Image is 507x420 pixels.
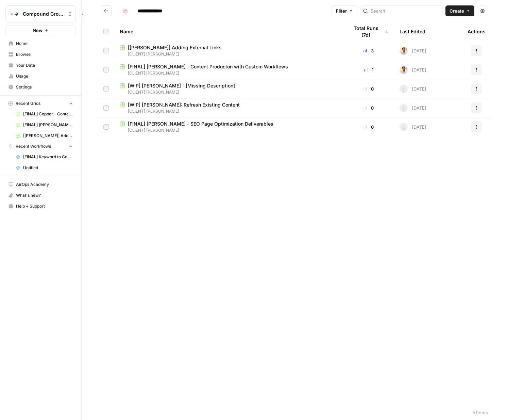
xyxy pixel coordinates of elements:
[23,165,73,171] span: Untitled
[128,63,288,70] span: [FINAL] [PERSON_NAME] - Content Producton with Custom Workflows
[120,63,338,76] a: [FINAL] [PERSON_NAME] - Content Producton with Custom Workflows[CLIENT] [PERSON_NAME]
[5,190,76,201] button: What's new?
[16,181,73,188] span: AirOps Academy
[5,5,76,22] button: Workspace: Compound Growth
[120,44,338,57] a: [[PERSON_NAME]] Adding External Links[CLIENT] [PERSON_NAME]
[23,111,73,117] span: [FINAL] Copper - Content Producton with Custom Workflows
[33,27,43,34] span: New
[120,70,338,76] span: [CLIENT] [PERSON_NAME]
[332,5,357,16] button: Filter
[403,104,404,111] span: I
[468,22,486,41] div: Actions
[349,85,389,92] div: 0
[120,51,338,57] span: [CLIENT] [PERSON_NAME]
[400,104,426,112] div: [DATE]
[16,73,73,79] span: Usage
[349,124,389,130] div: 0
[5,82,76,93] a: Settings
[472,409,488,416] div: 5 Items
[450,7,464,14] span: Create
[5,49,76,60] a: Browse
[5,25,76,35] button: New
[5,71,76,82] a: Usage
[6,190,75,200] div: What's new?
[16,203,73,209] span: Help + Support
[128,120,273,127] span: [FINAL] [PERSON_NAME] - SEO Page Optimization Deliverables
[16,41,73,47] span: Home
[23,133,73,139] span: [[PERSON_NAME]] Adding External Links
[13,109,76,119] a: [FINAL] Copper - Content Producton with Custom Workflows
[400,47,408,55] img: lbvmmv95rfn6fxquksmlpnk8be0v
[5,60,76,71] a: Your Data
[400,123,426,131] div: [DATE]
[400,85,426,93] div: [DATE]
[5,98,76,109] button: Recent Grids
[371,7,440,14] input: Search
[128,101,240,108] span: [WIP] [PERSON_NAME]: Refresh Existing Content
[5,179,76,190] a: AirOps Academy
[8,8,20,20] img: Compound Growth Logo
[128,82,235,89] span: [WIP] [PERSON_NAME] - [Missing Description]
[5,38,76,49] a: Home
[23,122,73,128] span: [FINAL] [PERSON_NAME] - Content Producton with Custom Workflows
[120,82,338,95] a: [WIP] [PERSON_NAME] - [Missing Description][CLIENT] [PERSON_NAME]
[400,66,426,74] div: [DATE]
[13,162,76,173] a: Untitled
[349,66,389,73] div: 1
[400,22,425,41] div: Last Edited
[336,7,347,14] span: Filter
[120,120,338,133] a: [FINAL] [PERSON_NAME] - SEO Page Optimization Deliverables[CLIENT] [PERSON_NAME]
[400,47,426,55] div: [DATE]
[349,47,389,54] div: 3
[16,143,51,149] span: Recent Workflows
[16,84,73,90] span: Settings
[120,89,338,95] span: [CLIENT] [PERSON_NAME]
[445,5,474,16] button: Create
[5,141,76,151] button: Recent Workflows
[13,130,76,141] a: [[PERSON_NAME]] Adding External Links
[120,108,338,114] span: [CLIENT] [PERSON_NAME]
[120,101,338,114] a: [WIP] [PERSON_NAME]: Refresh Existing Content[CLIENT] [PERSON_NAME]
[101,5,112,16] button: Go back
[16,51,73,58] span: Browse
[13,151,76,162] a: [FINAL] Keyword to Content Brief
[403,124,404,130] span: I
[23,11,64,17] span: Compound Growth
[349,22,389,41] div: Total Runs (7d)
[5,201,76,212] button: Help + Support
[403,85,404,92] span: I
[16,100,40,107] span: Recent Grids
[128,44,222,51] span: [[PERSON_NAME]] Adding External Links
[120,127,338,133] span: [CLIENT] [PERSON_NAME]
[400,66,408,74] img: lbvmmv95rfn6fxquksmlpnk8be0v
[349,104,389,111] div: 0
[13,119,76,130] a: [FINAL] [PERSON_NAME] - Content Producton with Custom Workflows
[23,154,73,160] span: [FINAL] Keyword to Content Brief
[120,22,338,41] div: Name
[16,62,73,68] span: Your Data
